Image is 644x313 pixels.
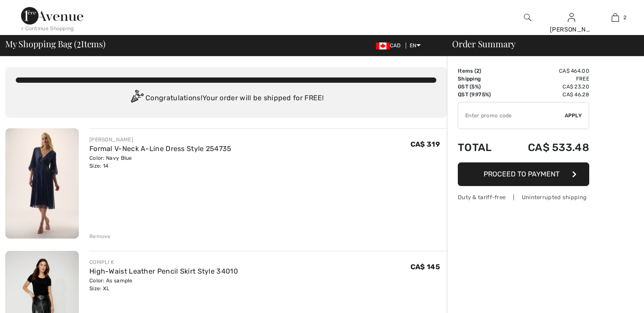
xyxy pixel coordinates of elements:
img: Congratulation2.svg [128,90,145,107]
div: [PERSON_NAME] [89,136,232,144]
img: 1ère Avenue [21,7,83,25]
input: Promo code [458,102,565,129]
td: CA$ 46.28 [505,91,589,98]
img: My Info [568,12,575,23]
img: search the website [524,12,531,23]
div: < Continue Shopping [21,25,74,32]
div: COMPLI K [89,258,238,266]
button: Proceed to Payment [458,162,589,186]
div: Color: As sample Size: XL [89,277,238,292]
span: 2 [623,14,626,21]
span: Apply [565,112,582,120]
td: GST (5%) [458,83,505,91]
td: CA$ 533.48 [505,133,589,162]
td: Total [458,133,505,162]
img: Canadian Dollar [376,42,390,49]
span: Proceed to Payment [484,170,559,178]
img: My Bag [612,12,619,23]
div: Color: Navy Blue Size: 14 [89,154,232,170]
span: EN [410,42,421,49]
div: [PERSON_NAME] [550,25,593,34]
span: CA$ 319 [410,140,440,148]
div: Congratulations! Your order will be shipped for FREE! [16,90,436,107]
td: Items ( ) [458,67,505,75]
td: Free [505,75,589,83]
div: Duty & tariff-free | Uninterrupted shipping [458,193,589,201]
img: Formal V-Neck A-Line Dress Style 254735 [5,128,79,239]
a: Formal V-Neck A-Line Dress Style 254735 [89,144,232,153]
div: Order Summary [442,39,639,48]
span: 2 [77,37,81,49]
a: High-Waist Leather Pencil Skirt Style 34010 [89,267,238,275]
span: 2 [476,68,479,74]
span: CA$ 145 [410,263,440,271]
td: CA$ 23.20 [505,83,589,91]
td: QST (9.975%) [458,91,505,98]
td: Shipping [458,75,505,83]
td: CA$ 464.00 [505,67,589,75]
a: Sign In [568,13,575,21]
span: CAD [376,42,404,49]
span: My Shopping Bag ( Items) [5,39,106,48]
div: Remove [89,232,111,240]
a: 2 [594,12,637,23]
